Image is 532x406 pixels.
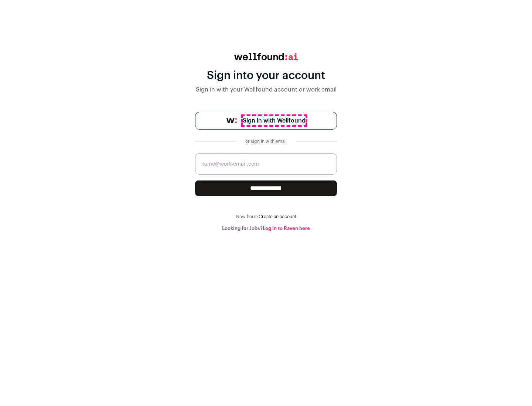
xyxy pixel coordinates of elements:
[195,69,337,82] div: Sign into your account
[195,214,337,220] div: New here?
[259,214,296,219] a: Create an account
[226,118,237,123] img: wellfound-symbol-flush-black-fb3c872781a75f747ccb3a119075da62bfe97bd399995f84a933054e44a575c4.png
[242,138,290,144] div: or sign in with email
[234,53,298,60] img: wellfound:ai
[195,112,337,130] a: Sign in with Wellfound
[195,85,337,94] div: Sign in with your Wellfound account or work email
[263,226,310,231] a: Log in to Raven here
[195,153,337,175] input: name@work-email.com
[243,116,306,125] span: Sign in with Wellfound
[195,226,337,231] div: Looking for Jobs?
